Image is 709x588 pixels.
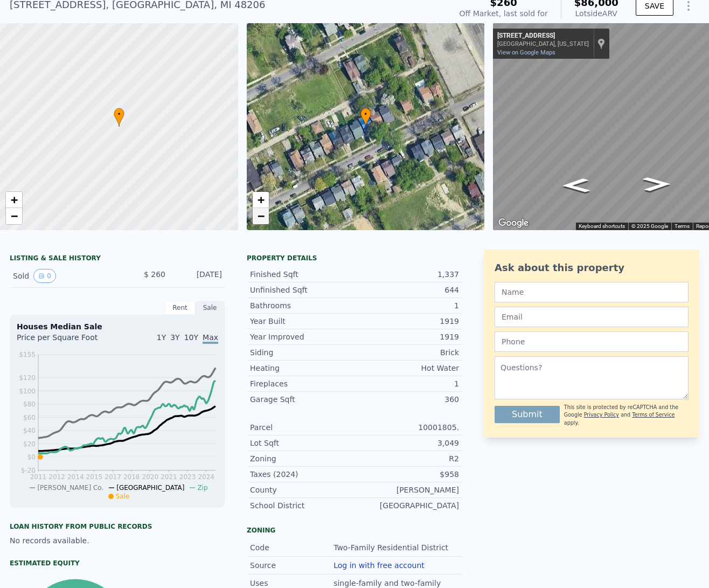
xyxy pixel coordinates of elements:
[253,192,269,208] a: Zoom in
[354,300,459,311] div: 1
[179,473,196,481] tspan: 2023
[497,49,555,56] a: View on Google Maps
[174,269,222,283] div: [DATE]
[250,422,354,433] div: Parcel
[495,331,689,352] input: Phone
[67,473,84,481] tspan: 2014
[250,347,354,358] div: Siding
[23,414,36,421] tspan: $60
[247,526,462,535] div: Zoning
[19,374,36,382] tspan: $120
[354,378,459,389] div: 1
[17,321,218,332] div: Houses Median Sale
[142,473,159,481] tspan: 2020
[460,8,548,19] div: Off Market, last sold for
[250,500,354,511] div: School District
[105,473,121,481] tspan: 2017
[165,301,195,315] div: Rent
[250,469,354,480] div: Taxes (2024)
[23,400,36,408] tspan: $80
[354,347,459,358] div: Brick
[48,473,65,481] tspan: 2012
[354,285,459,295] div: 644
[495,282,689,302] input: Name
[250,378,354,389] div: Fireplaces
[123,473,140,481] tspan: 2018
[161,473,177,481] tspan: 2021
[157,333,166,342] span: 1Y
[10,559,225,568] div: Estimated Equity
[10,535,225,546] div: No records available.
[13,269,109,283] div: Sold
[354,394,459,405] div: 360
[257,209,264,223] span: −
[198,473,214,481] tspan: 2024
[17,332,117,349] div: Price per Square Foot
[497,32,589,40] div: [STREET_ADDRESS]
[86,473,103,481] tspan: 2015
[203,333,218,344] span: Max
[631,223,668,229] span: © 2025 Google
[250,331,354,342] div: Year Improved
[247,254,462,262] div: Property details
[11,209,18,223] span: −
[19,388,36,395] tspan: $100
[114,109,124,119] span: •
[6,208,22,224] a: Zoom out
[495,260,689,275] div: Ask about this property
[250,438,354,448] div: Lot Sqft
[33,269,56,283] button: View historical data
[360,109,371,119] span: •
[250,394,354,405] div: Garage Sqft
[354,453,459,464] div: R2
[27,453,36,461] tspan: $0
[631,174,683,195] path: Go Northeast, W Philadelphia St
[23,427,36,434] tspan: $40
[495,406,560,423] button: Submit
[114,108,124,127] div: •
[495,307,689,327] input: Email
[333,542,450,553] div: Two-Family Residential District
[250,542,333,553] div: Code
[184,333,198,342] span: 10Y
[579,223,625,230] button: Keyboard shortcuts
[354,422,459,433] div: 10001805.
[354,485,459,495] div: [PERSON_NAME]
[10,522,225,531] div: Loan history from public records
[675,223,690,229] a: Terms
[10,254,225,265] div: LISTING & SALE HISTORY
[250,300,354,311] div: Bathrooms
[584,412,619,418] a: Privacy Policy
[354,438,459,448] div: 3,049
[170,333,179,342] span: 3Y
[250,269,354,280] div: Finished Sqft
[116,493,130,500] span: Sale
[23,440,36,448] tspan: $20
[597,38,605,50] a: Show location on map
[632,412,675,418] a: Terms of Service
[550,175,602,196] path: Go Southwest, W Philadelphia St
[360,108,371,127] div: •
[144,270,165,279] span: $ 260
[6,192,22,208] a: Zoom in
[250,285,354,295] div: Unfinished Sqft
[497,40,589,47] div: [GEOGRAPHIC_DATA], [US_STATE]
[496,216,531,230] img: Google
[30,473,47,481] tspan: 2011
[333,561,425,570] button: Log in with free account
[253,208,269,224] a: Zoom out
[354,316,459,327] div: 1919
[116,484,184,492] span: [GEOGRAPHIC_DATA]
[250,316,354,327] div: Year Built
[564,404,689,427] div: This site is protected by reCAPTCHA and the Google and apply.
[250,560,333,571] div: Source
[354,331,459,342] div: 1919
[496,216,531,230] a: Open this area in Google Maps (opens a new window)
[11,193,18,206] span: +
[354,363,459,373] div: Hot Water
[354,500,459,511] div: [GEOGRAPHIC_DATA]
[250,485,354,495] div: County
[354,469,459,480] div: $958
[250,363,354,373] div: Heating
[19,351,36,358] tspan: $155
